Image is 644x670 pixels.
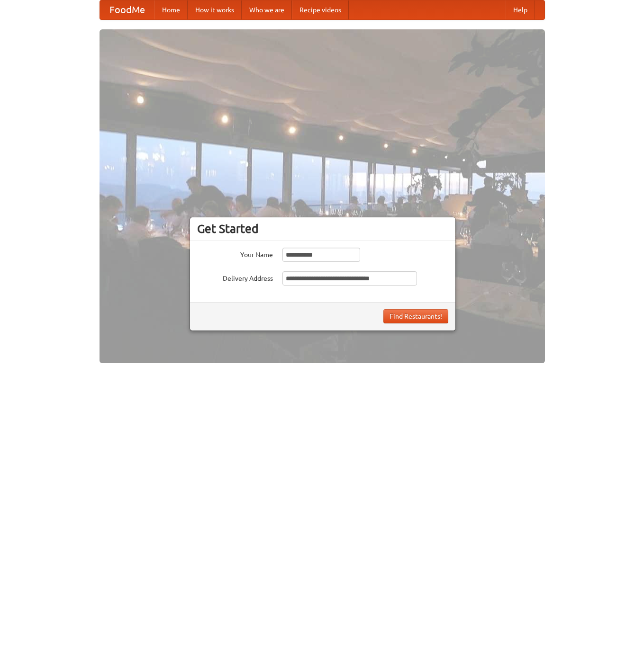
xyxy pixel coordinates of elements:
a: Help [506,0,535,19]
h3: Get Started [197,222,448,236]
label: Delivery Address [197,271,273,283]
label: Your Name [197,248,273,259]
button: Find Restaurants! [383,309,448,323]
a: FoodMe [100,0,154,19]
a: How it works [188,0,242,19]
a: Who we are [242,0,292,19]
a: Home [154,0,188,19]
a: Recipe videos [292,0,349,19]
